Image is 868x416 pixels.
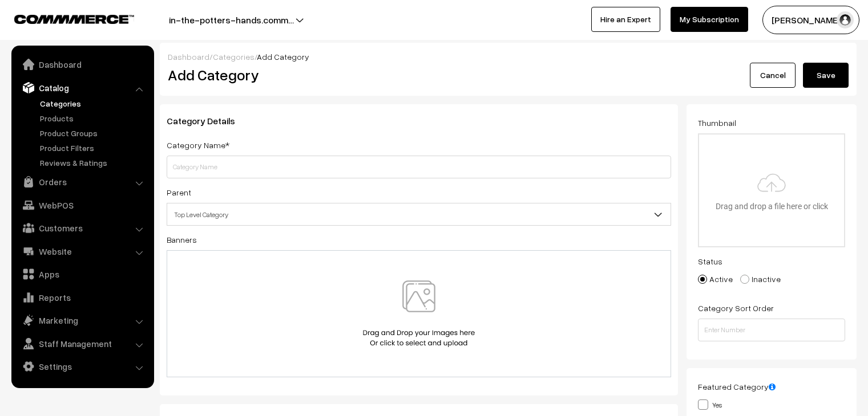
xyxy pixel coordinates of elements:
[14,356,150,377] a: Settings
[750,63,796,88] a: Cancel
[803,63,849,88] button: Save
[167,115,249,127] span: Category Details
[14,310,150,331] a: Marketing
[591,7,660,32] a: Hire an Expert
[167,139,229,151] label: Category Name*
[14,15,134,23] img: COMMMERCE
[213,52,255,62] a: Categories
[698,255,722,267] label: Status
[167,234,197,246] label: Banners
[14,333,150,354] a: Staff Management
[14,218,150,238] a: Customers
[14,264,150,284] a: Apps
[167,156,671,178] input: Category Name
[37,127,150,139] a: Product Groups
[14,172,150,192] a: Orders
[14,54,150,75] a: Dashboard
[762,6,859,34] button: [PERSON_NAME]…
[167,205,671,225] span: Top Level Category
[168,66,674,84] h2: Add Category
[14,195,150,215] a: WebPOS
[37,142,150,154] a: Product Filters
[14,11,114,25] a: COMMMERCE
[129,6,334,34] button: in-the-potters-hands.comm…
[14,78,150,98] a: Catalog
[37,112,150,124] a: Products
[698,319,845,341] input: Enter Number
[167,186,191,198] label: Parent
[740,273,781,285] label: Inactive
[671,7,748,32] a: My Subscription
[257,52,309,62] span: Add Category
[698,302,774,314] label: Category Sort Order
[167,203,671,226] span: Top Level Category
[14,241,150,262] a: Website
[168,51,849,63] div: / /
[698,273,733,285] label: Active
[37,97,150,109] a: Categories
[168,52,209,62] a: Dashboard
[698,398,722,410] label: Yes
[837,11,854,28] img: user
[14,287,150,308] a: Reports
[698,117,736,129] label: Thumbnail
[698,381,776,393] label: Featured Category
[37,157,150,169] a: Reviews & Ratings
